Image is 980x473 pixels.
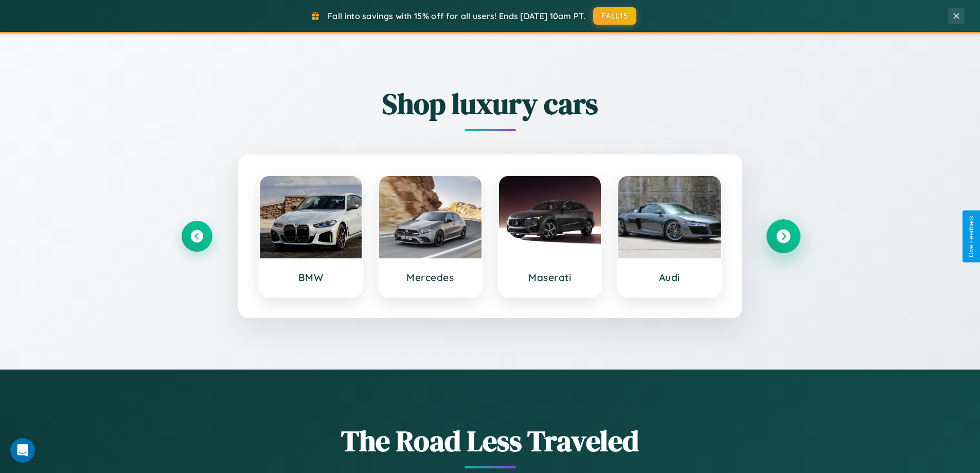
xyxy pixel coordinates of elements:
[270,271,352,284] h3: BMW
[182,84,799,124] h2: Shop luxury cars
[389,271,471,284] h3: Mercedes
[629,271,710,284] h3: Audi
[328,11,585,21] span: Fall into savings with 15% off for all users! Ends [DATE] 10am PT.
[182,421,799,461] h1: The Road Less Traveled
[10,438,35,463] iframe: Intercom live chat
[509,271,591,284] h3: Maserati
[968,216,975,257] div: Give Feedback
[593,7,636,25] button: FALL15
